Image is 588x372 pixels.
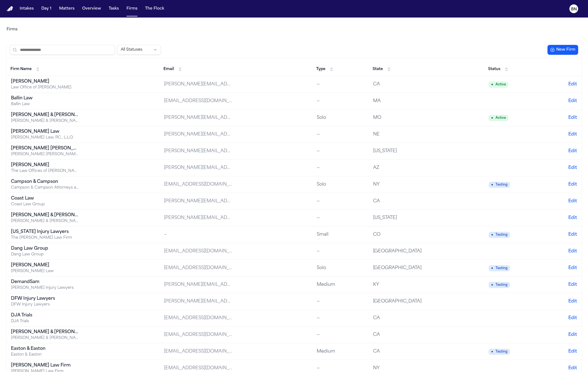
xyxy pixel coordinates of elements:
[373,98,442,104] div: MA
[11,102,79,107] div: Ballin Law
[10,67,32,72] span: Firm Name
[489,82,508,88] span: Active
[485,65,511,74] button: Status
[489,232,510,238] span: Testing
[568,98,577,104] button: Edit
[164,298,232,305] div: [PERSON_NAME][EMAIL_ADDRESS][DOMAIN_NAME]
[568,81,577,88] button: Edit
[11,135,79,140] div: [PERSON_NAME] Law, P.C., L.L.O.
[164,198,232,204] div: [PERSON_NAME][EMAIL_ADDRESS][DOMAIN_NAME]
[373,265,442,271] div: [GEOGRAPHIC_DATA]
[18,4,36,14] button: Intakes
[11,352,79,357] div: Easton & Easton
[373,148,442,154] div: [US_STATE]
[11,162,79,168] div: [PERSON_NAME]
[164,365,232,371] div: [EMAIL_ADDRESS][DOMAIN_NAME]
[7,27,18,32] a: Firms
[164,265,232,271] div: [EMAIL_ADDRESS][DOMAIN_NAME]
[11,128,79,135] div: [PERSON_NAME] Law
[11,362,79,369] div: [PERSON_NAME] Law Firm
[11,212,79,218] div: [PERSON_NAME] & [PERSON_NAME]
[316,67,325,72] span: Type
[317,281,364,288] div: Medium
[373,114,442,121] div: MO
[491,266,493,270] span: ●
[164,348,232,355] div: [EMAIL_ADDRESS][DOMAIN_NAME]
[164,331,232,338] div: [EMAIL_ADDRESS][DOMAIN_NAME]
[489,182,510,188] span: Testing
[568,148,577,154] button: Edit
[491,82,493,87] span: ●
[568,198,577,204] button: Edit
[317,231,364,238] div: Small
[568,315,577,321] button: Edit
[143,4,166,14] button: The Flock
[373,348,442,355] div: CA
[57,4,77,14] button: Matters
[317,114,364,121] div: Solo
[313,65,336,74] button: Type
[317,215,364,221] div: —
[11,112,79,118] div: [PERSON_NAME] & [PERSON_NAME]
[568,114,577,121] button: Edit
[161,65,185,74] button: Email
[164,231,232,238] div: —
[11,329,79,335] div: [PERSON_NAME] & [PERSON_NAME]
[11,195,79,202] div: Coast Law
[373,198,442,204] div: CA
[11,178,79,185] div: Campson & Campson
[373,298,442,305] div: [GEOGRAPHIC_DATA]
[164,315,232,321] div: [EMAIL_ADDRESS][DOMAIN_NAME]
[11,262,79,269] div: [PERSON_NAME]
[164,281,232,288] div: [PERSON_NAME][EMAIL_ADDRESS][DOMAIN_NAME]
[317,331,364,338] div: —
[373,165,442,171] div: AZ
[11,235,79,241] div: The [PERSON_NAME] Law Firm
[164,215,232,221] div: [PERSON_NAME][EMAIL_ADDRESS][DOMAIN_NAME]
[491,116,493,120] span: ●
[370,65,394,74] button: State
[317,298,364,305] div: —
[11,168,79,174] div: The Law Offices of [PERSON_NAME], PLLC
[488,67,500,72] span: Status
[568,365,577,371] button: Edit
[491,283,493,287] span: ●
[164,81,232,88] div: [PERSON_NAME][EMAIL_ADDRESS][DOMAIN_NAME]
[164,248,232,255] div: [EMAIL_ADDRESS][DOMAIN_NAME]
[317,165,364,171] div: —
[373,281,442,288] div: KY
[164,181,232,188] div: [EMAIL_ADDRESS][DOMAIN_NAME]
[11,245,79,252] div: Dang Law Group
[568,181,577,188] button: Edit
[317,365,364,371] div: —
[11,319,79,324] div: DJA Trials
[164,114,232,121] div: [PERSON_NAME][EMAIL_ADDRESS][DOMAIN_NAME]
[11,252,79,257] div: Dang Law Group
[373,131,442,138] div: NE
[11,218,79,224] div: [PERSON_NAME] & [PERSON_NAME], P.C.
[568,265,577,271] button: Edit
[11,279,79,285] div: DemandSam
[373,231,442,238] div: CO
[80,4,103,14] button: Overview
[7,6,13,11] img: Finch Logo
[568,248,577,255] button: Edit
[164,148,232,154] div: [PERSON_NAME][EMAIL_ADDRESS][PERSON_NAME][DOMAIN_NAME]
[491,233,493,237] span: ●
[164,165,232,171] div: [PERSON_NAME][EMAIL_ADDRESS][DOMAIN_NAME]
[317,248,364,255] div: —
[491,183,493,187] span: ●
[11,78,79,85] div: [PERSON_NAME]
[11,302,79,307] div: DFW Injury Lawyers
[568,165,577,171] button: Edit
[124,4,140,14] button: Firms
[373,81,442,88] div: CA
[568,331,577,338] button: Edit
[164,131,232,138] div: [PERSON_NAME][EMAIL_ADDRESS][PERSON_NAME][DOMAIN_NAME]
[163,67,174,72] span: Email
[11,312,79,319] div: DJA Trials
